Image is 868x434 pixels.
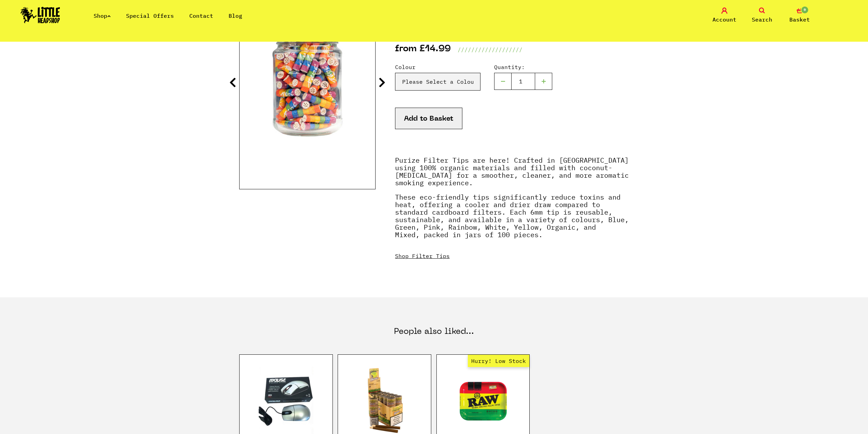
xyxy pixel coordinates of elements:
span: 0 [801,6,809,14]
p: These eco-friendly tips significantly reduce toxins and heat, offering a cooler and drier draw co... [395,193,629,245]
label: Quantity: [494,63,552,71]
a: Blog [229,12,242,19]
a: Search [745,8,779,24]
p: from £14.99 [395,45,451,54]
label: Colour [395,63,480,71]
img: Little Head Shop Logo [21,7,60,23]
span: Search [752,15,772,24]
a: Special Offers [126,12,174,19]
p: Purize Filter Tips are here! Crafted in [GEOGRAPHIC_DATA] using 100% organic materials and filled... [395,157,629,193]
span: Hurry! Low Stock [468,355,529,367]
a: Shop [94,12,111,19]
span: Basket [789,15,810,24]
a: Contact [189,12,213,19]
input: 1 [511,73,535,90]
span: Account [713,15,736,24]
a: 0 Basket [783,8,817,24]
p: /////////////////// [458,45,523,54]
a: Shop Filter Tips [395,253,450,259]
button: Add to Basket [395,108,462,129]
